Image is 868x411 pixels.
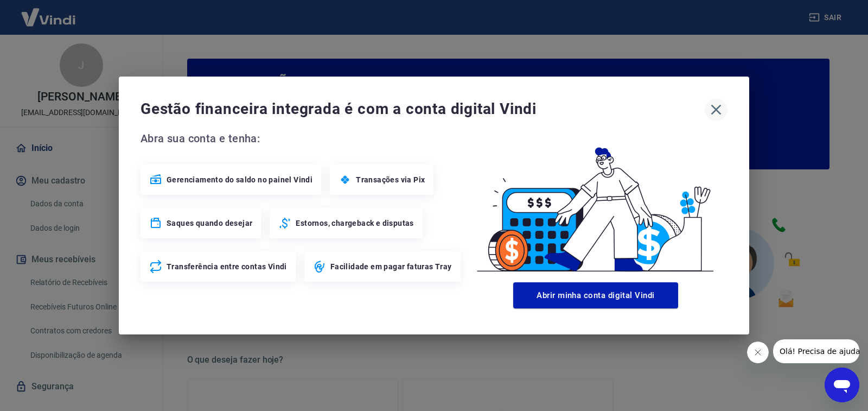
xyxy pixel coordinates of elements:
span: Facilidade em pagar faturas Tray [330,261,452,272]
button: Abrir minha conta digital Vindi [513,282,678,308]
span: Transferência entre contas Vindi [167,261,287,272]
span: Gestão financeira integrada é com a conta digital Vindi [141,98,705,120]
span: Abra sua conta e tenha: [141,130,464,147]
span: Olá! Precisa de ajuda? [7,8,91,16]
iframe: Fechar mensagem [747,342,769,363]
iframe: Mensagem da empresa [773,339,859,363]
span: Gerenciamento do saldo no painel Vindi [167,174,312,185]
span: Estornos, chargeback e disputas [296,218,413,229]
img: Good Billing [464,130,727,278]
iframe: Botão para abrir a janela de mensagens [825,368,859,402]
span: Saques quando desejar [167,218,252,229]
span: Transações via Pix [356,174,425,185]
